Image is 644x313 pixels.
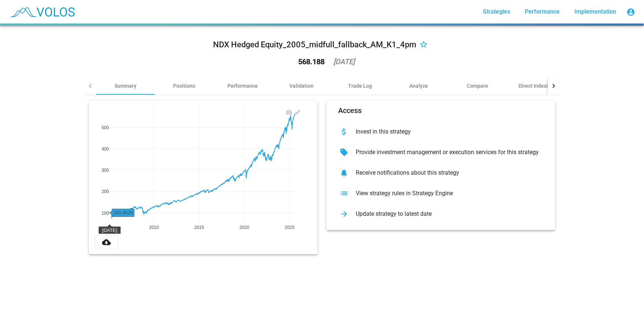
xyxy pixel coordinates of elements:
div: Trade Log [348,82,372,90]
mat-icon: attach_money [338,126,350,138]
div: Receive notifications about this strategy [350,169,544,176]
div: Provide investment management or execution services for this strategy [350,149,544,156]
div: [DATE] [333,58,355,65]
img: blue_transparent.png [6,3,78,21]
span: Strategies [483,8,510,15]
mat-icon: star_border [419,41,428,50]
div: Performance [228,82,258,90]
div: View strategy rules in Strategy Engine [350,190,544,197]
mat-icon: account_circle [626,8,635,17]
mat-icon: cloud_download [102,238,111,247]
button: View strategy rules in Strategy Engine [332,183,549,204]
mat-icon: arrow_forward [338,208,350,220]
summary: 2010201520202025100200300400500[DATE]100.9526AccessInvest in this strategyProvide investment mana... [84,95,560,260]
div: Compare [467,82,488,90]
button: Invest in this strategy [332,121,549,142]
div: Validation [289,82,314,90]
div: Update strategy to latest date [350,210,544,218]
a: Performance [519,5,566,18]
div: Analyze [410,82,428,90]
div: Direct Indexing [519,82,554,90]
div: NDX Hedged Equity_2005_midfull_fallback_AM_K1_4pm [213,39,416,51]
mat-card-title: Access [338,107,362,114]
mat-icon: sell [338,146,350,158]
button: Provide investment management or execution services for this strategy [332,142,549,163]
div: Positions [173,82,195,90]
span: Implementation [574,8,616,15]
button: Update strategy to latest date [332,204,549,224]
mat-icon: notifications [338,167,350,179]
span: Performance [525,8,560,15]
div: Invest in this strategy [350,128,544,135]
div: Summary [114,82,136,90]
a: Strategies [477,5,516,18]
mat-icon: list [338,188,350,199]
button: Receive notifications about this strategy [332,163,549,183]
a: Implementation [568,5,622,18]
div: 568.188 [298,58,325,65]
